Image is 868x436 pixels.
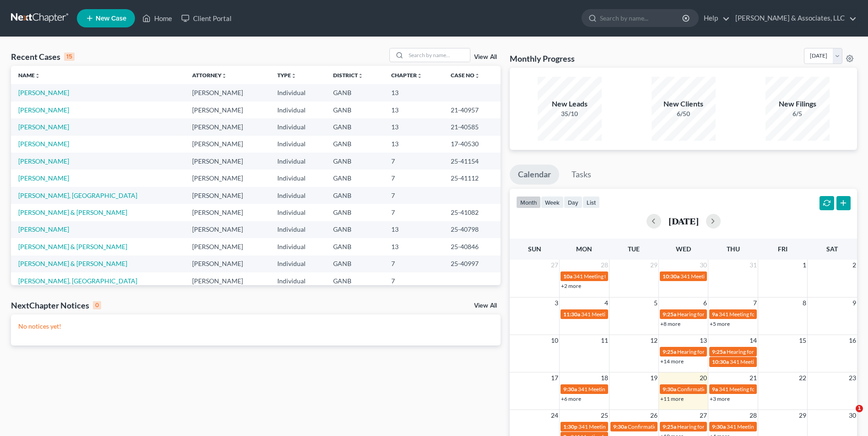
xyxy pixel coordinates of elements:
td: Individual [270,255,326,272]
span: Fri [778,245,787,253]
span: 341 Meeting for [PERSON_NAME] [719,311,801,318]
span: Confirmation Hearing for [PERSON_NAME] & [PERSON_NAME] [677,386,830,393]
td: Individual [270,221,326,238]
td: 13 [384,238,443,255]
span: 28 [749,410,758,421]
td: 25-40997 [443,255,501,272]
span: 9a [712,311,718,318]
div: New Filings [766,99,830,109]
span: 9 [852,298,857,308]
a: [PERSON_NAME] & Associates, LLC [731,10,857,27]
span: Hearing for Deere & Company [PERSON_NAME] [677,311,793,318]
span: 27 [699,410,708,421]
span: 9a [712,386,718,393]
span: 1:30p [563,423,577,430]
div: 0 [93,301,101,309]
a: [PERSON_NAME] [18,123,69,131]
a: Nameunfold_more [18,72,40,79]
td: 13 [384,118,443,135]
h3: Monthly Progress [510,53,575,64]
td: 7 [384,170,443,186]
div: New Leads [538,99,602,109]
span: 341 Meeting for [PERSON_NAME] [578,423,661,430]
span: 341 Meeting for [PERSON_NAME] & [PERSON_NAME] [573,273,704,280]
span: Tue [628,245,640,253]
span: 10:30a [712,358,729,365]
span: Hearing for [PERSON_NAME] & [PERSON_NAME] [677,423,797,430]
td: [PERSON_NAME] [185,238,270,255]
a: [PERSON_NAME] & [PERSON_NAME] [18,243,127,250]
td: 7 [384,204,443,221]
a: [PERSON_NAME] [18,157,69,165]
td: GANB [326,255,384,272]
span: 341 Meeting for [PERSON_NAME] [680,273,763,280]
td: 13 [384,221,443,238]
a: Typeunfold_more [277,72,297,79]
span: 18 [600,372,609,383]
td: GANB [326,118,384,135]
div: 6/50 [652,109,716,118]
td: Individual [270,136,326,153]
span: Sat [826,245,838,253]
a: [PERSON_NAME] & [PERSON_NAME] [18,208,127,216]
td: GANB [326,101,384,118]
td: Individual [270,170,326,186]
td: GANB [326,187,384,204]
a: [PERSON_NAME], [GEOGRAPHIC_DATA] [18,191,137,199]
input: Search by name... [406,48,470,62]
a: [PERSON_NAME] [18,89,69,96]
td: 17-40530 [443,136,501,153]
span: 7 [752,298,758,308]
i: unfold_more [291,73,297,79]
td: GANB [326,238,384,255]
span: Hearing for [PERSON_NAME] [727,348,798,355]
td: [PERSON_NAME] [185,153,270,170]
td: 25-41082 [443,204,501,221]
a: [PERSON_NAME], [GEOGRAPHIC_DATA] [18,277,137,285]
span: Confirmation Hearing for [PERSON_NAME] [628,423,733,430]
a: [PERSON_NAME] [18,140,69,148]
td: 21-40957 [443,101,501,118]
span: 11:30a [563,311,580,318]
a: +2 more [561,282,581,289]
a: View All [474,54,497,60]
span: 26 [649,410,658,421]
td: GANB [326,204,384,221]
td: Individual [270,187,326,204]
span: 29 [798,410,807,421]
td: 13 [384,84,443,101]
span: 4 [604,298,609,308]
td: 13 [384,136,443,153]
a: +11 more [660,395,684,402]
td: [PERSON_NAME] [185,204,270,221]
span: 2 [852,260,857,271]
button: week [541,196,564,208]
td: GANB [326,221,384,238]
a: Home [138,10,177,27]
div: 6/5 [766,109,830,118]
a: +8 more [660,320,680,327]
td: GANB [326,153,384,170]
i: unfold_more [474,73,480,79]
button: day [564,196,582,208]
span: 8 [802,298,807,308]
button: month [516,196,541,208]
i: unfold_more [417,73,422,79]
td: 7 [384,153,443,170]
td: GANB [326,272,384,289]
td: Individual [270,153,326,170]
span: Hearing for [PERSON_NAME] [677,348,749,355]
div: NextChapter Notices [11,300,101,311]
td: Individual [270,118,326,135]
a: +3 more [710,395,730,402]
a: Help [699,10,730,27]
span: 27 [550,260,559,271]
i: unfold_more [221,73,227,79]
div: Recent Cases [11,51,75,62]
span: 11 [600,335,609,346]
input: Search by name... [600,10,684,27]
a: Attorneyunfold_more [192,72,227,79]
span: 17 [550,372,559,383]
td: Individual [270,101,326,118]
iframe: Intercom live chat [837,405,859,427]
